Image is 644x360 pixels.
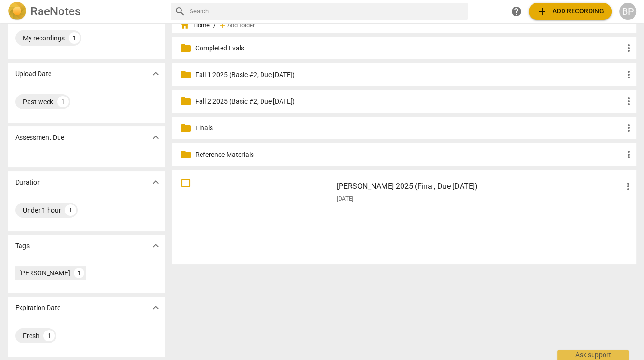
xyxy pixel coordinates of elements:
[176,173,633,261] a: [PERSON_NAME] 2025 (Final, Due [DATE])[DATE]
[180,20,210,30] span: Home
[557,350,629,360] div: Ask support
[190,4,464,19] input: Search
[15,133,64,143] p: Assessment Due
[536,6,548,17] span: add
[227,22,255,29] span: Add folder
[180,149,191,160] span: folder
[619,3,636,20] button: BP
[536,6,604,17] span: Add recording
[180,122,191,134] span: folder
[23,205,61,215] div: Under 1 hour
[149,175,163,189] button: Show more
[180,69,191,80] span: folder
[15,177,41,187] p: Duration
[195,150,623,160] p: Reference Materials
[195,123,623,133] p: Finals
[150,176,161,188] span: expand_more
[180,20,190,30] span: home
[623,96,634,107] span: more_vert
[213,22,216,29] span: /
[150,132,161,143] span: expand_more
[337,195,353,203] span: [DATE]
[43,330,55,341] div: 1
[623,122,634,134] span: more_vert
[65,204,76,216] div: 1
[19,268,70,278] div: [PERSON_NAME]
[623,69,634,80] span: more_vert
[30,5,80,18] h2: RaeNotes
[8,2,27,21] img: Logo
[195,97,623,107] p: Fall 2 2025 (Basic #2, Due 9-29-25)
[149,239,163,253] button: Show more
[149,130,163,145] button: Show more
[74,268,84,278] div: 1
[195,43,623,53] p: Completed Evals
[8,2,163,21] a: LogoRaeNotes
[150,240,161,252] span: expand_more
[23,97,53,107] div: Past week
[149,301,163,315] button: Show more
[180,96,191,107] span: folder
[23,33,65,43] div: My recordings
[508,3,525,20] a: Help
[623,42,634,54] span: more_vert
[511,6,522,17] span: help
[149,67,163,81] button: Show more
[15,303,60,313] p: Expiration Date
[15,69,51,79] p: Upload Date
[218,20,227,30] span: add
[337,181,623,192] h3: Rachel Minnighan_Spring 2025 (Final, Due 10/12/25)
[57,96,69,107] div: 1
[195,70,623,80] p: Fall 1 2025 (Basic #2, Due 9-29-25)
[529,3,612,20] button: Upload
[150,68,161,79] span: expand_more
[174,6,186,17] span: search
[623,149,634,160] span: more_vert
[150,302,161,313] span: expand_more
[180,42,191,54] span: folder
[623,181,634,192] span: more_vert
[69,32,80,44] div: 1
[15,241,30,251] p: Tags
[23,331,40,341] div: Fresh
